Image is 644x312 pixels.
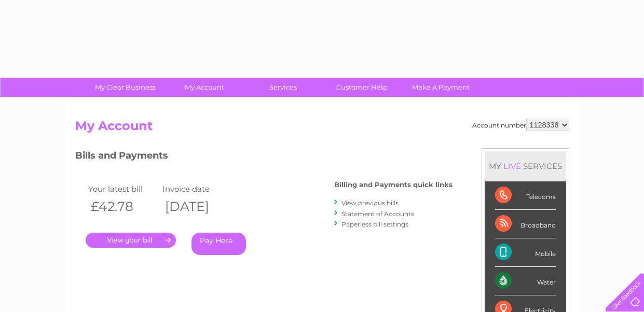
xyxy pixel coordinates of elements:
a: . [86,233,176,248]
a: My Account [161,78,247,97]
div: Telecoms [495,181,556,210]
div: Mobile [495,238,556,267]
h3: Bills and Payments [75,148,453,166]
div: MY SERVICES [485,151,566,181]
h4: Billing and Payments quick links [334,181,453,189]
a: Services [240,78,326,97]
div: Account number [472,119,569,131]
a: My Clear Business [83,78,168,97]
div: LIVE [501,161,523,171]
a: Customer Help [319,78,405,97]
a: Make A Payment [398,78,484,97]
th: £42.78 [86,196,160,217]
td: Invoice date [160,182,235,196]
a: Statement of Accounts [341,210,414,218]
a: Paperless bill settings [341,220,408,228]
h2: My Account [75,119,569,138]
a: Pay Here [191,233,246,255]
div: Broadband [495,210,556,238]
a: View previous bills [341,199,399,207]
td: Your latest bill [86,182,160,196]
th: [DATE] [160,196,235,217]
div: Water [495,267,556,295]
